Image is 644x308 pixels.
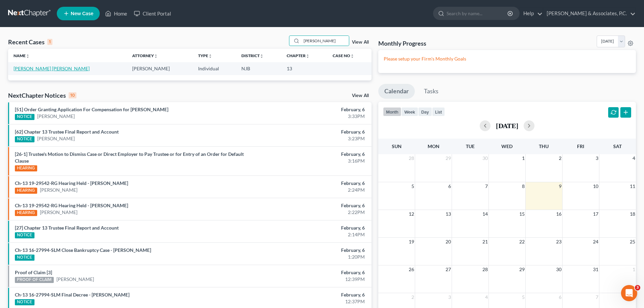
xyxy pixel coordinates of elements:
div: NextChapter Notices [8,91,76,99]
span: 16 [555,210,562,218]
span: Wed [501,143,512,149]
i: unfold_more [350,54,354,58]
div: 3:23PM [253,135,365,142]
span: 4 [632,154,636,162]
a: Client Portal [130,7,174,20]
div: 2:24PM [253,187,365,193]
button: list [432,107,445,116]
div: 2:14PM [253,231,365,238]
span: 30 [482,154,488,162]
span: Sun [392,143,402,149]
div: February, 6 [253,106,365,113]
a: Proof of Claim [3] [15,269,52,275]
a: [PERSON_NAME] [PERSON_NAME] [14,66,90,71]
a: Ch-13 19-29542-RG Hearing Held - [PERSON_NAME] [15,203,128,208]
div: NOTICE [15,255,34,261]
span: 12 [408,210,415,218]
i: unfold_more [306,54,310,58]
a: Ch-13 16-27994-SLM Close Bankruptcy Case - [PERSON_NAME] [15,247,151,253]
div: HEARING [15,165,37,171]
div: HEARING [15,210,37,216]
span: 9 [558,182,562,190]
span: 5 [521,293,525,301]
div: February, 6 [253,269,365,276]
span: 17 [592,210,599,218]
div: 3:33PM [253,113,365,120]
span: 3 [448,293,452,301]
div: February, 6 [253,180,365,187]
a: [26-1] Trustee's Motion to Dismiss Case or Direct Employer to Pay Trustee or for Entry of an Orde... [15,151,244,164]
p: Please setup your Firm's Monthly Goals [384,55,630,62]
div: Recent Cases [8,38,52,46]
td: 13 [281,62,327,75]
span: 6 [448,182,452,190]
i: unfold_more [208,54,212,58]
button: week [401,107,418,116]
span: 2 [558,154,562,162]
span: 26 [408,265,415,274]
span: 31 [592,265,599,274]
a: Help [520,7,543,20]
span: 7 [484,182,488,190]
a: [PERSON_NAME] [37,135,75,142]
span: 13 [445,210,452,218]
div: February, 6 [253,202,365,209]
a: [PERSON_NAME] [40,187,77,193]
span: 5 [411,182,415,190]
a: View All [352,40,369,45]
h2: [DATE] [496,122,518,129]
div: 1 [47,39,52,45]
span: Thu [539,143,549,149]
a: Ch-13 19-29542-RG Hearing Held - [PERSON_NAME] [15,180,128,186]
a: Home [102,7,130,20]
span: Sat [613,143,622,149]
a: [51] Order Granting Application For Compensation for [PERSON_NAME] [15,106,168,112]
iframe: Intercom live chat [621,285,637,301]
span: 27 [445,265,452,274]
span: 1 [632,265,636,274]
div: NOTICE [15,114,34,120]
a: View All [352,93,369,98]
span: 1 [521,154,525,162]
span: 30 [555,265,562,274]
span: 22 [519,238,525,246]
a: Ch-13 16-27994-SLM Final Decree - [PERSON_NAME] [15,292,129,298]
span: New Case [71,11,93,16]
a: Case Nounfold_more [333,53,354,58]
span: 4 [484,293,488,301]
td: Individual [193,62,236,75]
a: Chapterunfold_more [287,53,310,58]
div: NOTICE [15,299,34,305]
div: PROOF OF CLAIM [15,277,54,283]
a: Districtunfold_more [241,53,264,58]
div: 2:22PM [253,209,365,216]
td: [PERSON_NAME] [127,62,193,75]
div: 10 [69,92,76,98]
div: February, 6 [253,291,365,298]
div: NOTICE [15,136,34,142]
a: [27] Chapter 13 Trustee Final Report and Account [15,225,119,231]
div: HEARING [15,188,37,194]
a: Attorneyunfold_more [132,53,158,58]
div: 12:39PM [253,276,365,283]
input: Search by name... [447,7,508,20]
i: unfold_more [26,54,30,58]
span: 10 [592,182,599,190]
a: [PERSON_NAME] [56,276,94,283]
span: Tue [466,143,475,149]
span: 29 [519,265,525,274]
span: 21 [482,238,488,246]
div: February, 6 [253,128,365,135]
span: Fri [577,143,584,149]
a: Typeunfold_more [198,53,212,58]
span: 28 [408,154,415,162]
div: February, 6 [253,151,365,158]
span: 3 [595,154,599,162]
span: 6 [558,293,562,301]
h3: Monthly Progress [378,39,426,47]
a: [PERSON_NAME] [40,209,77,216]
span: 11 [629,182,636,190]
a: Nameunfold_more [14,53,30,58]
span: 24 [592,238,599,246]
input: Search by name... [302,36,349,46]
